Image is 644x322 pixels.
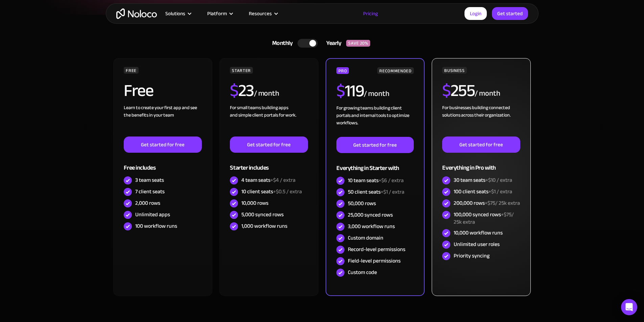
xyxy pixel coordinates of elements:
div: Everything in Starter with [336,153,413,175]
div: For businesses building connected solutions across their organization. ‍ [442,104,520,137]
span: $ [230,75,238,106]
div: FREE [124,67,139,74]
h2: 119 [336,82,364,99]
div: RECOMMENDED [377,67,413,74]
div: Unlimited user roles [454,241,500,248]
div: 3,000 workflow runs [348,223,395,230]
span: +$75/ 25k extra [454,209,514,227]
div: 100 client seats [454,188,512,195]
div: Free includes [124,153,201,175]
div: Custom code [348,269,377,276]
div: PRO [336,67,349,74]
span: +$1 / extra [488,187,512,197]
span: +$10 / extra [485,175,512,185]
div: STARTER [230,67,253,74]
h2: 255 [442,82,475,99]
h2: 23 [230,82,254,99]
a: Pricing [355,9,386,18]
div: Record-level permissions [348,246,405,253]
div: 100 workflow runs [135,222,177,230]
div: Platform [207,9,227,18]
div: BUSINESS [442,67,467,74]
h2: Free [124,82,153,99]
span: +$1 / extra [381,187,404,197]
div: SAVE 20% [346,40,370,47]
div: Platform [199,9,240,18]
div: / month [254,88,279,99]
div: Open Intercom Messenger [621,299,637,315]
a: Get started for free [124,137,201,153]
span: $ [336,75,345,107]
div: Yearly [318,38,346,48]
div: 10 team seats [348,177,404,184]
a: Get started [492,7,528,20]
div: 50 client seats [348,188,404,196]
div: / month [364,89,389,99]
div: 25,000 synced rows [348,211,393,219]
div: 50,000 rows [348,200,376,207]
span: +$75/ 25k extra [485,198,520,208]
div: For growing teams building client portals and internal tools to optimize workflows. [336,104,413,137]
div: Custom domain [348,234,383,242]
div: Monthly [264,38,298,48]
div: Resources [249,9,272,18]
div: Everything in Pro with [442,153,520,175]
div: 4 team seats [241,176,295,184]
span: +$4 / extra [270,175,295,185]
span: $ [442,75,451,106]
div: 30 team seats [454,176,512,184]
div: 3 team seats [135,176,164,184]
div: 10,000 rows [241,199,268,207]
div: Learn to create your first app and see the benefits in your team ‍ [124,104,201,137]
a: Login [464,7,487,20]
div: 10 client seats [241,188,302,195]
div: 1,000 workflow runs [241,222,287,230]
div: Priority syncing [454,252,490,259]
a: Get started for free [442,137,520,153]
div: 200,000 rows [454,199,520,207]
div: For small teams building apps and simple client portals for work. ‍ [230,104,308,137]
div: 5,000 synced rows [241,211,284,218]
div: 100,000 synced rows [454,211,520,226]
a: home [116,8,157,19]
div: Field-level permissions [348,257,401,265]
div: Solutions [165,9,185,18]
div: 7 client seats [135,188,165,195]
span: +$0.5 / extra [273,187,302,197]
div: 10,000 workflow runs [454,229,503,237]
div: 2,000 rows [135,199,160,207]
div: Unlimited apps [135,211,170,218]
a: Get started for free [230,137,308,153]
div: Resources [240,9,285,18]
div: / month [475,88,500,99]
div: Starter includes [230,153,308,175]
div: Solutions [157,9,199,18]
span: +$6 / extra [379,175,404,185]
a: Get started for free [336,137,413,153]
